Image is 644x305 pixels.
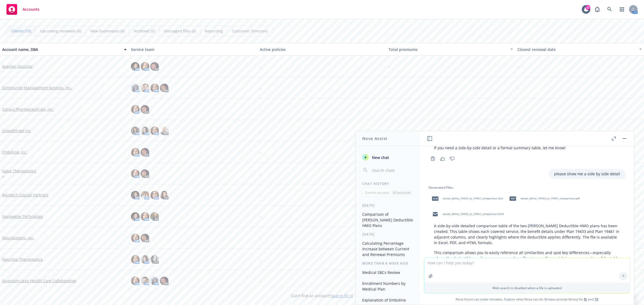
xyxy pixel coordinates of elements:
[260,235,261,241] span: -
[11,28,31,34] span: Clients (18)
[356,261,420,266] div: More than a week ago
[150,255,159,264] img: photo
[2,256,43,262] a: Neurona Therapeutics
[150,127,159,135] img: photo
[134,28,155,34] span: Archived (0)
[141,169,149,178] img: photo
[331,293,353,298] a: Search for it
[4,2,42,17] a: Accounts
[141,127,149,135] img: photo
[360,279,416,293] button: Enrollment Numbers by Medical Plan
[517,47,636,52] div: Closest renewal date
[360,296,416,304] button: Explanation of Emboline
[131,234,140,242] img: photo
[422,294,632,305] span: Nova Assist can make mistakes. Explore what Nova can do: Browse prompt library for and
[362,136,387,141] h1: Nova Assist
[429,185,625,190] div: Generated Files:
[150,277,159,285] img: photo
[141,212,149,221] img: photo
[2,47,121,52] div: Account name, DBA
[150,62,159,71] img: photo
[131,84,140,92] img: photo
[205,28,223,34] span: Reporting
[510,196,516,200] span: pdf
[141,105,149,114] img: photo
[160,127,169,135] img: photo
[521,197,580,200] span: kaiser_dhmo_19433_vs_19461_comparison.pdf
[371,155,389,160] span: New chat
[260,128,261,133] span: -
[434,145,620,151] p: If you need a side-by-side detail or a formal summary table, let me know!
[356,203,420,208] div: [DATE]
[131,255,140,264] img: photo
[260,85,261,91] span: -
[506,192,581,205] div: pdfkaiser_dhmo_19433_vs_19461_comparison.pdf
[356,232,420,237] div: [DATE]
[260,192,261,198] span: -
[517,64,519,69] span: -
[360,152,416,162] button: New chat
[584,297,587,302] a: BI
[360,210,416,230] button: Comparison of [PERSON_NAME] Deductible HMO Plans
[430,156,435,161] svg: Copy to clipboard
[129,43,258,56] button: Service team
[2,174,4,179] span: x
[554,171,620,177] p: please show me a side by side detail
[141,234,149,242] img: photo
[40,28,81,34] span: Upcoming renewals (0)
[131,127,140,135] img: photo
[515,43,644,56] button: Closest renewal date
[2,85,72,91] a: Community Management Services, Inc.
[260,149,261,155] span: -
[150,212,159,221] img: photo
[160,191,169,199] img: photo
[365,190,389,195] p: Current account
[260,278,261,284] span: -
[232,28,268,34] span: Customer Directory
[443,197,503,200] span: kaiser_dhmo_19433_vs_19461_comparison.xlsx
[389,47,507,52] div: Total premiums
[389,64,390,69] span: -
[2,168,36,174] a: Gaba Therapeutics
[617,4,627,15] a: Switch app
[260,256,261,262] span: -
[260,214,261,219] span: -
[389,106,390,112] span: -
[371,166,414,174] input: Search chats
[131,105,140,114] img: photo
[360,268,416,277] button: Medical SBCs Review
[260,106,261,112] span: -
[141,255,149,264] img: photo
[2,278,76,284] a: Quantum Leap Health Care Collaborative
[604,4,615,15] a: Search
[386,43,515,56] button: Total premiums
[260,47,384,52] div: Active policies
[141,62,149,71] img: photo
[260,64,261,69] span: -
[434,250,620,267] p: This comparison allows you to easily reference all similarities and spot key differences—especial...
[141,277,149,285] img: photo
[150,191,159,199] img: photo
[258,43,386,56] button: Active policies
[164,28,196,34] span: Untriaged files (0)
[2,235,34,241] a: Neurolutions, Inc.
[141,84,149,92] img: photo
[517,106,519,112] span: -
[429,207,505,221] div: kaiser_dhmo_19433_vs_19461_comparison.html
[443,212,504,216] span: kaiser_dhmo_19433_vs_19461_comparison.html
[141,148,149,157] img: photo
[2,214,43,219] a: Nanoverse Technology
[356,181,420,186] div: Chat History
[434,223,620,246] p: A side-by-side detailed comparison table of the two [PERSON_NAME] Deductible HMO plans has been c...
[592,4,603,15] a: Report a Bug
[160,277,169,285] img: photo
[150,84,159,92] img: photo
[23,7,39,12] span: Accounts
[2,192,48,198] a: Meritech Capital Partners
[131,148,140,157] img: photo
[2,106,54,112] a: Corvus Pharmaceuticals, Inc.
[389,85,390,91] span: -
[131,47,255,52] div: Service team
[432,196,438,200] span: xlsx
[131,62,140,71] img: photo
